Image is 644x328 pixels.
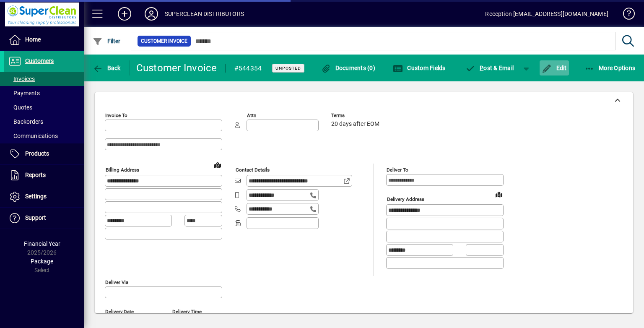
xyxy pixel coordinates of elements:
span: Back [93,65,121,71]
a: Knowledge Base [617,2,634,29]
span: Home [25,36,41,43]
a: Support [4,208,84,229]
span: ost & Email [465,65,514,71]
span: Quotes [8,104,32,111]
button: Edit [540,60,569,75]
a: Communications [4,129,84,143]
span: Edit [542,65,567,71]
span: Customers [25,57,54,64]
span: Customer Invoice [141,37,187,45]
span: Financial Year [24,240,60,247]
app-page-header-button: Back [84,60,130,75]
a: Home [4,29,84,50]
div: Reception [EMAIL_ADDRESS][DOMAIN_NAME] [485,7,608,21]
mat-label: Delivery time [172,308,202,314]
div: #544354 [234,62,262,75]
a: Backorders [4,115,84,129]
span: Settings [25,193,47,200]
a: Reports [4,165,84,186]
mat-label: Invoice To [105,112,127,118]
span: Backorders [8,118,43,125]
span: Communications [8,133,58,139]
span: Invoices [8,75,35,82]
mat-label: Deliver To [387,167,408,173]
span: Unposted [275,65,301,71]
mat-label: Delivery date [105,308,134,314]
span: More Options [584,65,636,71]
a: Products [4,143,84,164]
span: Documents (0) [321,65,375,71]
span: Custom Fields [393,65,446,71]
a: Invoices [4,72,84,86]
mat-label: Attn [247,112,256,118]
button: Filter [91,34,123,49]
a: View on map [492,187,506,201]
span: Products [25,150,49,157]
div: Customer Invoice [136,61,217,75]
button: Post & Email [461,60,518,75]
a: Settings [4,186,84,207]
a: Quotes [4,100,84,115]
button: Add [111,6,138,21]
button: Profile [138,6,165,21]
a: Payments [4,86,84,100]
button: Custom Fields [391,60,448,75]
div: SUPERCLEAN DISTRIBUTORS [165,7,244,21]
span: 20 days after EOM [331,121,379,128]
span: Reports [25,172,46,178]
span: Package [31,258,53,265]
span: P [480,65,483,71]
span: Filter [93,38,121,44]
button: Back [91,60,123,75]
button: Documents (0) [319,60,377,75]
span: Payments [8,90,40,96]
mat-label: Deliver via [105,279,128,285]
button: More Options [582,60,638,75]
a: View on map [211,158,224,172]
span: Terms [331,113,382,118]
span: Support [25,214,46,221]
